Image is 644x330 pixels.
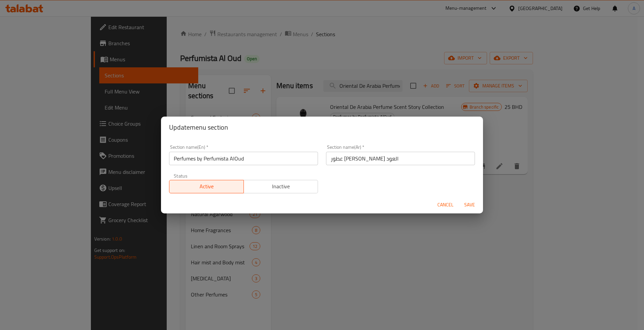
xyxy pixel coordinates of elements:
button: Active [169,180,244,193]
button: Inactive [244,180,318,193]
input: Please enter section name(ar) [326,152,475,165]
button: Save [459,199,480,211]
input: Please enter section name(en) [169,152,318,165]
h2: Update menu section [169,122,475,133]
button: Cancel [435,199,456,211]
span: Save [462,201,478,209]
span: Cancel [437,201,453,209]
span: Active [172,182,241,191]
span: Inactive [247,182,316,191]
